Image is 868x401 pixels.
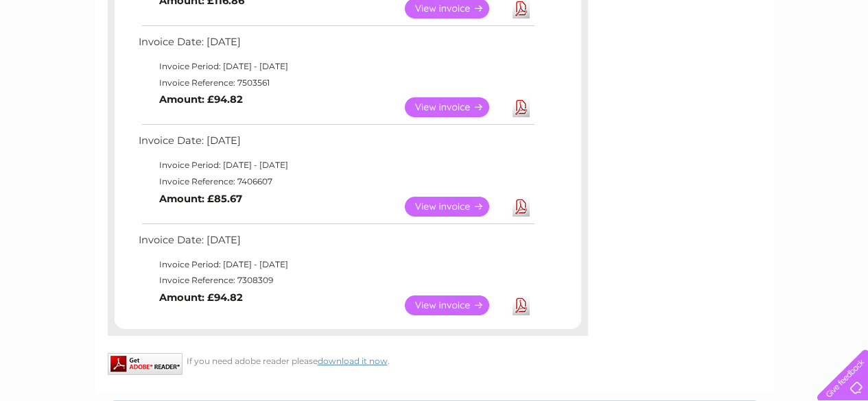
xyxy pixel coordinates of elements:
[135,132,537,157] td: Invoice Date: [DATE]
[110,8,759,66] div: Clear Business is a trading name of Verastar Limited (registered in [GEOGRAPHIC_DATA] No. 3667643...
[159,291,243,304] b: Amount: £94.82
[135,157,537,173] td: Invoice Period: [DATE] - [DATE]
[30,36,100,77] img: logo.png
[135,231,537,256] td: Invoice Date: [DATE]
[135,75,537,91] td: Invoice Reference: 7503561
[135,58,537,75] td: Invoice Period: [DATE] - [DATE]
[108,353,588,366] div: If you need adobe reader please .
[405,97,506,117] a: View
[405,295,506,315] a: View
[513,197,530,217] a: Download
[159,93,243,106] b: Amount: £94.82
[749,58,769,69] a: Blog
[135,33,537,58] td: Invoice Date: [DATE]
[135,256,537,273] td: Invoice Period: [DATE] - [DATE]
[777,58,810,69] a: Contact
[823,58,855,69] a: Log out
[513,295,530,315] a: Download
[405,197,506,217] a: View
[318,356,388,366] a: download it now
[135,173,537,190] td: Invoice Reference: 7406607
[626,58,653,69] a: Water
[513,97,530,117] a: Download
[159,193,242,205] b: Amount: £85.67
[135,272,537,289] td: Invoice Reference: 7308309
[609,7,704,24] a: 0333 014 3131
[699,58,740,69] a: Telecoms
[661,58,691,69] a: Energy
